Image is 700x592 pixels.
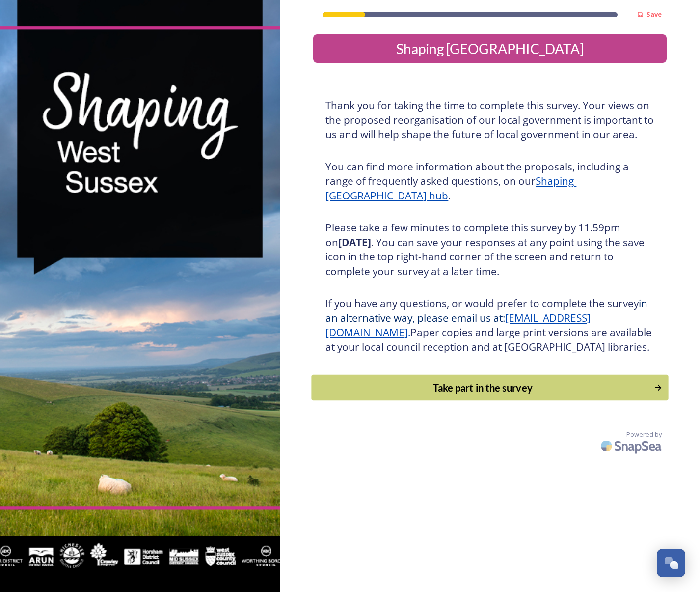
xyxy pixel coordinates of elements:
[325,174,576,202] a: Shaping [GEOGRAPHIC_DATA] hub
[317,38,663,59] div: Shaping [GEOGRAPHIC_DATA]
[646,10,662,19] strong: Save
[325,221,654,279] h3: Please take a few minutes to complete this survey by 11.59pm on . You can save your responses at ...
[657,549,685,577] button: Open Chat
[598,434,667,457] img: SnapSea Logo
[626,430,662,439] span: Powered by
[312,375,669,401] button: Continue
[325,296,654,354] h3: If you have any questions, or would prefer to complete the survey Paper copies and large print ve...
[325,98,654,142] h3: Thank you for taking the time to complete this survey. Your views on the proposed reorganisation ...
[317,380,649,395] div: Take part in the survey
[325,311,591,339] a: [EMAIL_ADDRESS][DOMAIN_NAME]
[325,160,654,203] h3: You can find more information about the proposals, including a range of frequently asked question...
[325,296,650,325] span: in an alternative way, please email us at:
[408,325,410,339] span: .
[338,235,371,249] strong: [DATE]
